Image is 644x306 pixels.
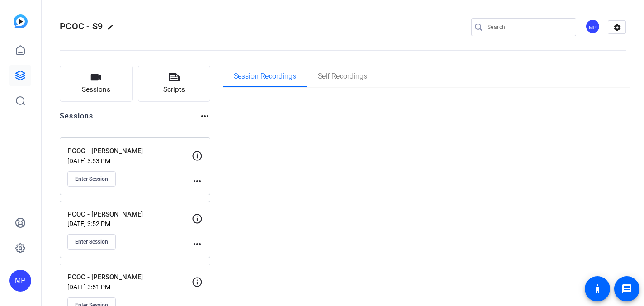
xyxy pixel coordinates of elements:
[67,146,192,156] p: PCOC - [PERSON_NAME]
[107,24,118,35] mat-icon: edit
[234,73,296,80] span: Session Recordings
[75,238,108,245] span: Enter Session
[60,66,133,102] button: Sessions
[67,220,192,227] p: [DATE] 3:52 PM
[60,111,94,128] h2: Sessions
[14,14,28,28] img: blue-gradient.svg
[9,270,31,292] div: MP
[67,234,116,250] button: Enter Session
[608,21,626,34] mat-icon: settings
[138,66,211,102] button: Scripts
[163,85,185,95] span: Scripts
[192,239,203,250] mat-icon: more_horiz
[592,283,603,294] mat-icon: accessibility
[192,176,203,187] mat-icon: more_horiz
[585,19,600,34] div: MP
[75,175,108,183] span: Enter Session
[621,283,632,294] mat-icon: message
[585,19,601,35] ngx-avatar: Meetinghouse Productions
[67,171,116,187] button: Enter Session
[67,283,192,291] p: [DATE] 3:51 PM
[82,85,110,95] span: Sessions
[199,111,210,122] mat-icon: more_horiz
[318,73,367,80] span: Self Recordings
[67,272,192,282] p: PCOC - [PERSON_NAME]
[488,22,569,33] input: Search
[67,209,192,220] p: PCOC - [PERSON_NAME]
[60,21,103,32] span: PCOC - S9
[67,157,192,165] p: [DATE] 3:53 PM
